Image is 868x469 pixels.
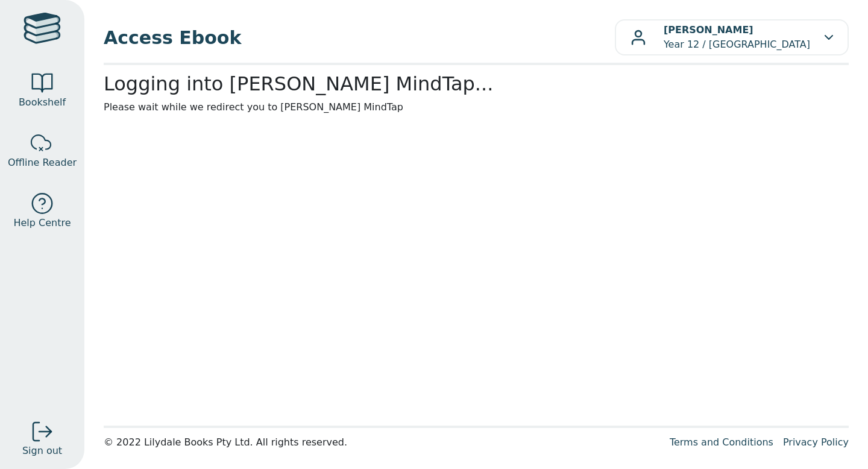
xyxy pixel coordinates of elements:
span: Sign out [22,444,62,458]
span: Offline Reader [8,156,77,170]
span: Access Ebook [104,24,615,51]
span: Help Centre [13,216,71,230]
p: Please wait while we redirect you to [PERSON_NAME] MindTap [104,100,849,115]
p: Year 12 / [GEOGRAPHIC_DATA] [664,23,810,52]
div: © 2022 Lilydale Books Pty Ltd. All rights reserved. [104,435,660,450]
a: Privacy Policy [783,436,849,448]
button: [PERSON_NAME]Year 12 / [GEOGRAPHIC_DATA] [615,19,849,55]
h2: Logging into [PERSON_NAME] MindTap... [104,72,849,95]
a: Terms and Conditions [670,436,773,448]
b: [PERSON_NAME] [664,24,753,36]
span: Bookshelf [19,95,66,110]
